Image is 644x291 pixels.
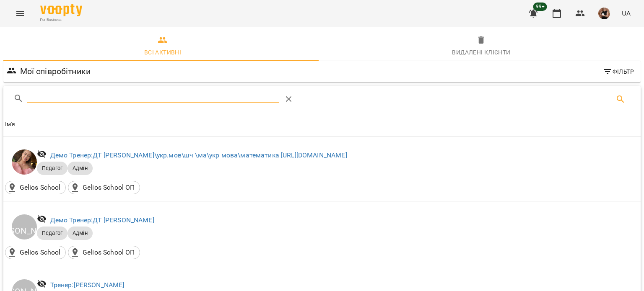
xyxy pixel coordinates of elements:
[12,214,37,239] div: ДТ [PERSON_NAME]
[83,247,135,258] p: Gelios School ОП
[5,181,66,194] div: Gelios School()
[68,229,93,237] span: Адмін
[50,151,347,159] a: Демо Тренер:ДТ [PERSON_NAME]\укр.мов\шч \ма\укр мова\математика [URL][DOMAIN_NAME]
[40,17,82,23] span: For Business
[50,216,154,224] a: Демо Тренер:ДТ [PERSON_NAME]
[452,47,510,57] div: Видалені клієнти
[68,246,140,259] div: Gelios School ОП()
[622,9,631,18] span: UA
[598,8,610,19] img: 5944c1aeb726a5a997002a54cb6a01a3.jpg
[37,165,68,172] span: Педагог
[68,181,140,194] div: Gelios School ОП()
[144,47,181,57] div: Всі активні
[602,67,634,77] span: Фільтр
[3,86,641,113] div: Table Toolbar
[5,246,66,259] div: Gelios School()
[20,65,91,78] h6: Мої співробітники
[20,183,61,193] p: Gelios School
[5,119,16,129] div: Sort
[12,149,37,175] img: ДТ Бойко Юлія\укр.мов\шч \ма\укр мова\математика https://us06web.zoom.us/j/84886035086
[27,89,279,103] input: Search
[20,247,61,258] p: Gelios School
[599,64,637,79] button: Фільтр
[50,281,125,289] a: Тренер:[PERSON_NAME]
[10,3,30,23] button: Menu
[83,183,135,193] p: Gelios School ОП
[5,119,639,129] span: Ім'я
[37,229,68,237] span: Педагог
[618,5,634,21] button: UA
[5,119,16,129] div: Ім'я
[533,3,547,11] span: 99+
[610,89,631,109] button: Search
[40,4,82,16] img: Voopty Logo
[68,165,93,172] span: Адмін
